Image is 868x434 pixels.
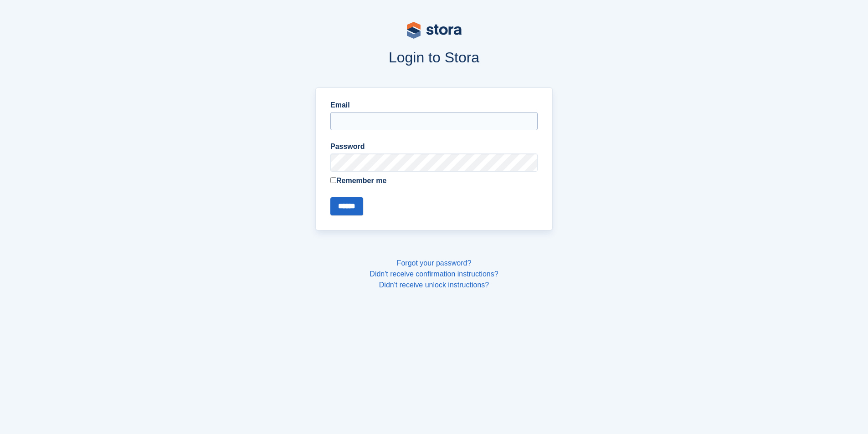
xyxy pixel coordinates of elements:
[370,270,498,278] a: Didn't receive confirmation instructions?
[330,100,538,111] label: Email
[397,259,472,267] a: Forgot your password?
[330,175,538,186] label: Remember me
[142,49,727,66] h1: Login to Stora
[407,22,462,39] img: stora-logo-53a41332b3708ae10de48c4981b4e9114cc0af31d8433b30ea865607fb682f29.svg
[330,177,336,183] input: Remember me
[379,281,489,289] a: Didn't receive unlock instructions?
[330,141,538,152] label: Password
